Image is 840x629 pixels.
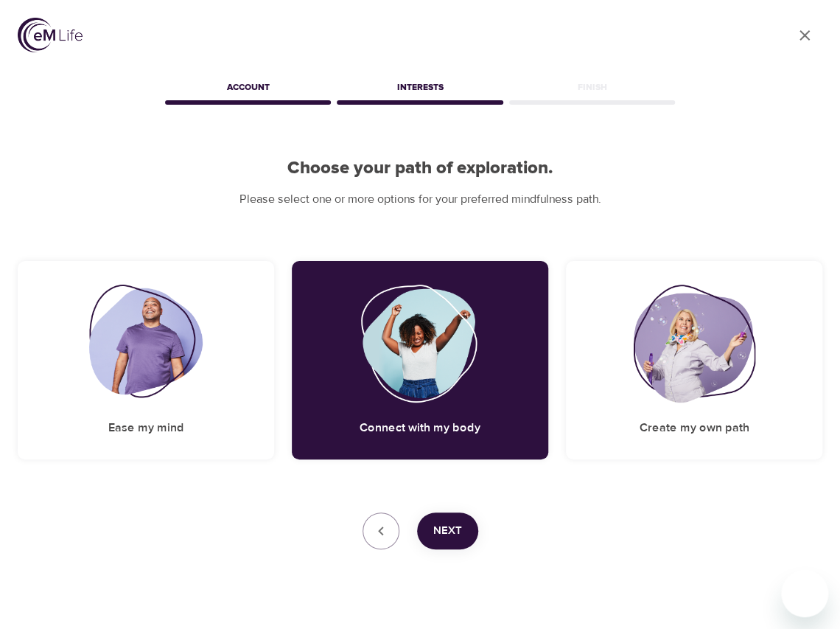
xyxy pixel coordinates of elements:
div: Ease my mindEase my mind [18,261,274,459]
button: Next [417,512,478,549]
h2: Choose your path of exploration. [18,158,822,179]
img: logo [18,18,83,52]
p: Please select one or more options for your preferred mindfulness path. [18,191,822,208]
h5: Create my own path [639,420,749,436]
div: Create my own pathCreate my own path [566,261,822,459]
img: Ease my mind [89,285,203,403]
a: close [787,18,822,53]
iframe: Button to launch messaging window [781,570,828,617]
h5: Connect with my body [360,420,480,436]
img: Create my own path [633,285,755,403]
span: Next [433,521,462,541]
img: Connect with my body [360,285,480,403]
h5: Ease my mind [108,420,184,436]
div: Connect with my bodyConnect with my body [292,261,548,459]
